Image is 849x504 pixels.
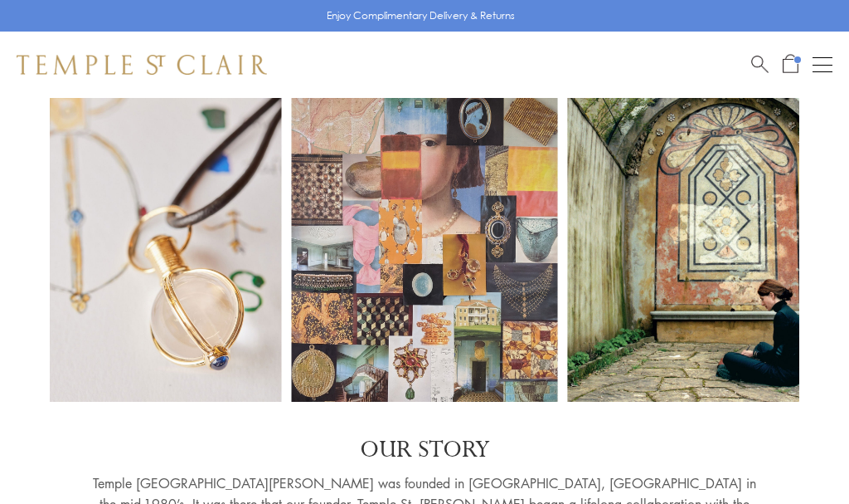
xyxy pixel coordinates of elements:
a: Search [751,54,769,75]
button: Open navigation [813,55,832,75]
a: Open Shopping Bag [783,54,798,75]
p: Enjoy Complimentary Delivery & Returns [327,7,515,24]
p: OUR STORY [93,435,756,465]
img: Temple St. Clair [17,55,267,75]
